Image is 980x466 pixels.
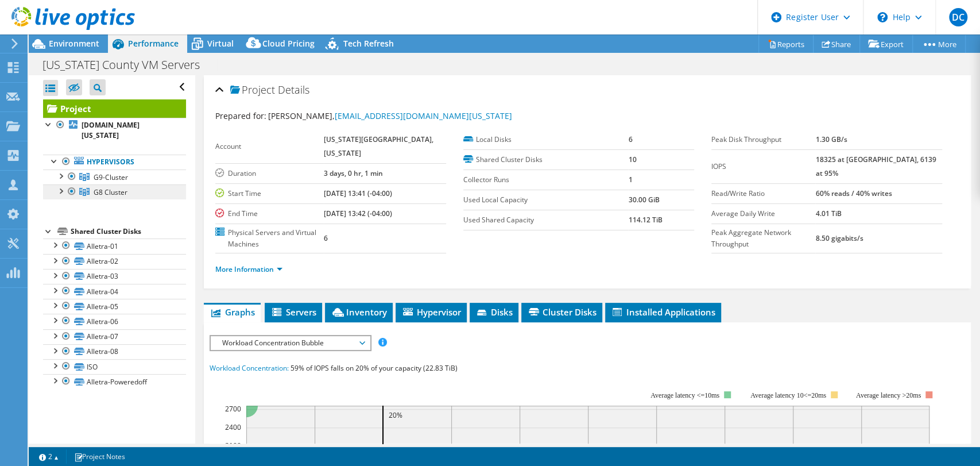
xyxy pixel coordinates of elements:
a: More [912,35,966,53]
div: Shared Cluster Disks [71,225,186,238]
span: Details [278,83,309,97]
span: Servers [270,306,316,318]
label: Start Time [215,188,324,199]
tspan: Average latency 10<=20ms [750,391,826,399]
b: [DATE] 13:41 (-04:00) [324,188,392,198]
label: Peak Aggregate Network Throughput [711,227,815,250]
b: 3 days, 0 hr, 1 min [324,168,383,178]
a: Share [813,35,860,53]
label: Duration [215,168,324,179]
label: Account [215,141,324,152]
label: Collector Runs [463,174,628,186]
b: [US_STATE][GEOGRAPHIC_DATA], [US_STATE] [324,134,433,158]
b: 6 [324,233,328,243]
a: Alletra-01 [43,238,186,253]
b: 4.01 TiB [815,209,841,218]
label: End Time [215,208,324,219]
label: Local Disks [463,134,628,145]
label: Used Local Capacity [463,194,628,206]
b: 6 [628,134,632,144]
a: Reports [758,35,814,53]
label: Used Shared Capacity [463,214,628,226]
span: Hypervisor [401,306,461,318]
label: Read/Write Ratio [711,188,815,199]
span: Tech Refresh [343,38,394,49]
text: 2400 [225,422,241,432]
span: Cluster Disks [527,306,596,318]
svg: \n [877,12,888,22]
a: Alletra-06 [43,314,186,329]
label: Average Daily Write [711,208,815,219]
label: IOPS [711,161,815,172]
span: G8 Cluster [94,187,127,197]
span: G9-Cluster [94,172,128,182]
span: Performance [128,38,179,49]
span: [PERSON_NAME], [268,110,512,121]
label: Peak Disk Throughput [711,134,815,145]
span: 59% of IOPS falls on 20% of your capacity (22.83 TiB) [290,363,458,373]
a: 2 [31,449,67,464]
a: Hypervisors [43,155,186,170]
b: [DOMAIN_NAME][US_STATE] [82,120,140,140]
a: Alletra-08 [43,344,186,359]
span: Workload Concentration Bubble [216,336,364,350]
a: Alletra-04 [43,284,186,299]
b: 18325 at [GEOGRAPHIC_DATA], 6139 at 95% [815,155,936,178]
b: 8.50 gigabits/s [815,233,863,243]
b: 114.12 TiB [628,215,662,225]
label: Prepared for: [215,110,266,121]
span: Inventory [331,306,387,318]
a: Alletra-05 [43,299,186,314]
a: G9-Cluster [43,170,186,184]
span: Virtual [207,38,234,49]
label: Shared Cluster Disks [463,154,628,165]
b: 1 [628,175,632,184]
span: Environment [49,38,99,49]
a: [EMAIL_ADDRESS][DOMAIN_NAME][US_STATE] [335,110,512,121]
b: 60% reads / 40% writes [815,188,892,198]
text: Average latency >20ms [856,391,921,399]
a: Project Notes [66,449,133,464]
text: 2100 [225,441,241,450]
span: Workload Concentration: [210,363,289,373]
text: 2700 [225,404,241,414]
span: DC [949,8,967,26]
span: Installed Applications [611,306,715,318]
b: 1.30 GB/s [815,134,847,144]
a: Export [859,35,913,53]
a: G8 Cluster [43,184,186,199]
a: [DOMAIN_NAME][US_STATE] [43,118,186,143]
span: Project [230,84,275,96]
label: Physical Servers and Virtual Machines [215,227,324,250]
span: Disks [475,306,513,318]
b: 10 [628,155,636,164]
b: 30.00 GiB [628,195,659,205]
a: Alletra-07 [43,329,186,344]
text: 20% [389,410,402,420]
h1: [US_STATE] County VM Servers [37,59,218,71]
a: Project [43,99,186,118]
a: More Information [215,264,282,274]
a: Alletra-03 [43,269,186,284]
b: [DATE] 13:42 (-04:00) [324,209,392,218]
span: Cloud Pricing [262,38,315,49]
a: Alletra-Poweredoff [43,374,186,389]
a: ISO [43,359,186,374]
a: Alletra-02 [43,254,186,269]
tspan: Average latency <=10ms [650,391,719,399]
span: Graphs [210,306,255,318]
